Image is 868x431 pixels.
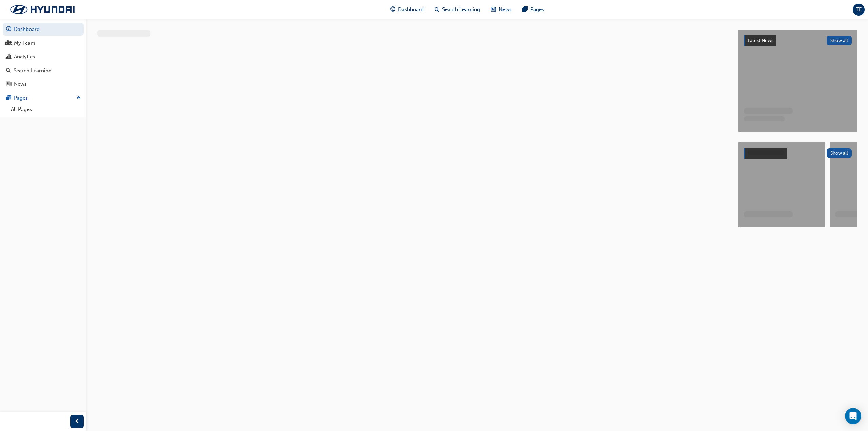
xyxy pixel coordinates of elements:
span: search-icon [435,5,439,14]
span: TE [856,6,862,14]
a: pages-iconPages [517,3,550,17]
span: chart-icon [6,54,11,60]
span: Search Learning [442,6,480,14]
div: News [14,80,27,88]
a: My Team [3,37,84,50]
a: news-iconNews [486,3,517,17]
a: All Pages [8,104,84,115]
img: Trak [3,2,81,17]
button: DashboardMy TeamAnalyticsSearch LearningNews [3,22,84,92]
span: Latest News [748,38,773,43]
a: guage-iconDashboard [385,3,429,17]
span: search-icon [6,68,11,74]
button: Show all [827,148,852,158]
span: news-icon [491,5,496,14]
span: Dashboard [398,6,424,14]
span: pages-icon [522,5,528,14]
span: prev-icon [75,417,80,426]
span: News [499,6,512,14]
span: up-icon [76,94,81,102]
span: guage-icon [6,26,11,33]
a: Dashboard [3,23,84,36]
a: Analytics [3,51,84,63]
div: Open Intercom Messenger [845,408,861,424]
span: guage-icon [390,5,395,14]
a: News [3,78,84,91]
button: Pages [3,92,84,104]
button: Show all [827,36,852,45]
div: Search Learning [14,67,52,75]
span: pages-icon [6,95,11,101]
button: TE [853,4,865,16]
div: Analytics [14,53,35,61]
div: Pages [14,94,28,102]
span: Pages [530,6,544,14]
div: My Team [14,39,35,47]
a: Search Learning [3,64,84,77]
a: Show all [744,148,852,159]
a: search-iconSearch Learning [429,3,486,17]
span: news-icon [6,81,11,87]
span: people-icon [6,40,11,46]
a: Latest NewsShow all [744,35,852,46]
